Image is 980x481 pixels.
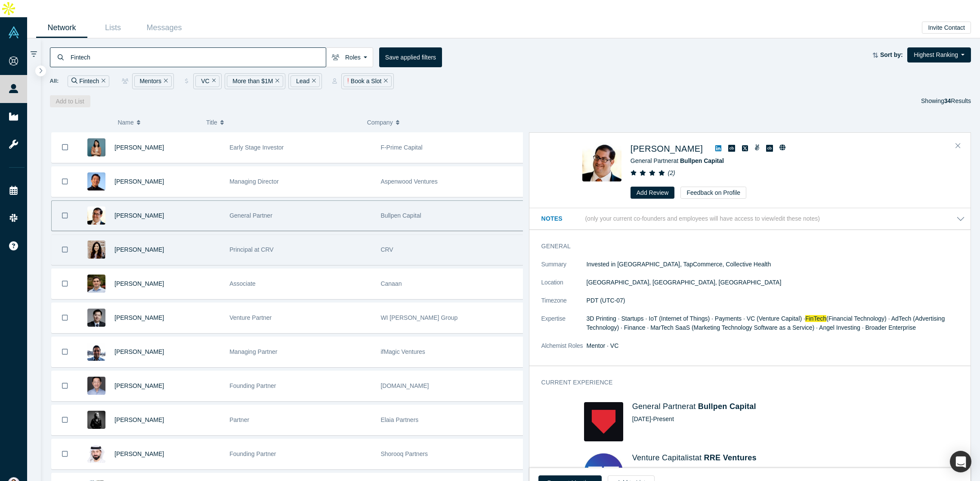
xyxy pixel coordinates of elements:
[541,260,587,278] dt: Summary
[380,416,418,423] span: Elaia Partners
[206,113,358,131] button: Title
[380,314,458,321] span: WI [PERSON_NAME] Group
[52,269,78,299] button: Bookmark
[206,113,217,131] span: Title
[944,97,971,104] span: Results
[922,22,971,34] button: Invite Contact
[68,75,109,87] div: Fintech
[8,26,20,38] img: Alchemist Vault Logo
[114,178,164,185] a: [PERSON_NAME]
[87,309,105,327] img: Marc Wang's Profile Image
[668,169,675,176] i: ( 2 )
[632,466,922,475] div: - Present
[114,144,164,151] a: [PERSON_NAME]
[326,47,373,67] button: Roles
[114,382,164,389] a: [PERSON_NAME]
[87,377,105,395] img: Han Shen's Profile Image
[87,206,105,225] img: Eric Wiesen's Profile Image
[584,402,623,441] img: Bullpen Capital's Logo
[541,341,587,359] dt: Alchemist Roles
[229,246,273,253] span: Principal at CRV
[117,113,197,131] button: Name
[380,348,425,355] span: ifMagic Ventures
[50,77,59,85] span: All:
[114,348,164,355] span: [PERSON_NAME]
[273,76,279,86] button: Remove Filter
[114,246,164,253] span: [PERSON_NAME]
[229,280,256,287] span: Associate
[114,212,164,219] span: [PERSON_NAME]
[114,314,164,321] a: [PERSON_NAME]
[632,453,922,463] h4: Venture Capitalist at
[541,296,587,314] dt: Timezone
[227,75,283,87] div: More than $1M
[632,415,922,424] div: [DATE] - Present
[952,139,965,153] button: Close
[161,76,168,86] button: Remove Filter
[380,144,422,151] span: F-Prime Capital
[52,337,78,367] button: Bookmark
[87,172,105,191] img: Steve Kishi's Profile Image
[944,97,951,104] strong: 34
[379,47,442,67] button: Save applied filters
[87,18,139,38] a: Lists
[229,382,276,389] span: Founding Partner
[380,450,428,457] span: Shorooq Partners
[880,51,903,58] strong: Sort by:
[343,75,392,87] div: Book a Slot
[50,95,90,107] button: Add to List
[87,240,105,259] img: Vivian Cheng's Profile Image
[87,411,105,429] img: Samantha Jerusalmy's Profile Image
[99,76,105,86] button: Remove Filter
[52,132,78,162] button: Bookmark
[587,260,965,269] p: Invested in [GEOGRAPHIC_DATA], TapCommerce, Collective Health
[587,296,965,305] dd: PDT (UTC-07)
[680,187,746,199] button: Feedback on Profile
[52,405,78,435] button: Bookmark
[631,157,724,164] span: General Partner at
[632,402,922,412] h4: General Partner at
[195,75,219,87] div: VC
[907,47,971,62] button: Highest Ranking
[587,315,805,322] span: 3D Printing · Startups · IoT (Internet of Things) · Payments · VC (Venture Capital) ·
[585,215,820,222] p: (only your current co-founders and employees will have access to view/edit these notes)
[114,416,164,423] a: [PERSON_NAME]
[704,453,757,462] span: RRE Ventures
[541,278,587,296] dt: Location
[114,450,164,457] a: [PERSON_NAME]
[805,315,826,322] span: FinTech
[541,214,584,223] h3: Notes
[229,450,276,457] span: Founding Partner
[582,142,621,181] img: Eric Wiesen's Profile Image
[921,95,971,107] div: Showing
[381,76,388,86] button: Remove Filter
[380,280,402,287] span: Canaan
[541,378,953,387] h3: Current Experience
[587,341,965,350] dd: Mentor · VC
[87,343,105,361] img: Ajay Ramachandran's Profile Image
[291,75,320,87] div: Lead
[587,278,965,287] dd: [GEOGRAPHIC_DATA], [GEOGRAPHIC_DATA], [GEOGRAPHIC_DATA]
[541,242,953,251] h3: General
[309,76,316,86] button: Remove Filter
[52,167,78,197] button: Bookmark
[367,113,519,131] button: Company
[229,178,278,185] span: Managing Director
[380,246,393,253] span: CRV
[87,275,105,293] img: Hootan Rashidifard's Profile Image
[117,113,133,131] span: Name
[680,157,724,164] a: Bullpen Capital
[134,75,172,87] div: Mentors
[52,371,78,401] button: Bookmark
[210,76,216,86] button: Remove Filter
[698,402,756,411] a: Bullpen Capital
[380,382,429,389] span: [DOMAIN_NAME]
[36,18,87,38] a: Network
